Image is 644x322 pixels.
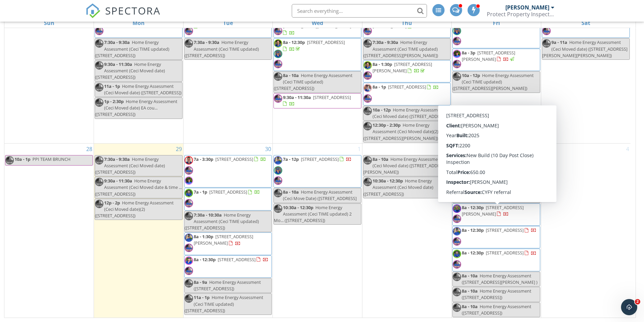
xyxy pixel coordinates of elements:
a: Go to September 28, 2025 [85,144,94,154]
span: 8a - 10a [373,156,388,162]
img: img_3700.jpeg [453,204,461,213]
span: 8a - 10a [462,288,478,294]
img: img_1666.jpeg [363,61,372,70]
img: img_6380.jpeg [453,166,461,175]
span: 8a - 1:30p [373,61,392,67]
img: 20250324_184036.jpg [274,189,282,197]
a: Go to October 4, 2025 [625,144,630,154]
span: Home Energy Assessment (Ceci Moved date & time ... ([STREET_ADDRESS]) [95,178,182,197]
span: 10a - 1p [15,156,30,162]
img: image000000.jpeg [185,189,193,197]
span: Home Energy Assessment (Ceci Moved date)(2) ([STREET_ADDRESS]) [95,200,174,219]
span: Home Energy Assessment (Ceci Moved date) ([STREET_ADDRESS]) [104,83,182,96]
span: [STREET_ADDRESS] [307,39,345,45]
a: 8a - 1:30p [STREET_ADDRESS][PERSON_NAME] [194,233,253,246]
img: img_5221.jpeg [274,156,282,165]
span: 9:30a - 11:30a [104,178,132,184]
td: Go to September 29, 2025 [94,143,184,318]
img: img_6380.jpeg [274,50,282,58]
a: Sunday [43,18,56,28]
a: Tuesday [222,18,234,28]
a: SPECTORA [86,9,161,23]
a: 8a - 12:30p [STREET_ADDRESS][PERSON_NAME] [452,203,540,226]
img: 20250324_184036.jpg [453,72,461,81]
img: 20250324_184036.jpg [185,279,193,288]
td: Go to September 28, 2025 [4,143,94,318]
img: 20250324_184036.jpg [95,27,103,35]
a: Thursday [400,18,413,28]
span: [STREET_ADDRESS] [480,156,518,162]
a: 8a - 12:30p [STREET_ADDRESS] [283,39,345,52]
span: 8a - 12:30p [283,39,305,45]
span: Home Energy Assessment ([STREET_ADDRESS]) [194,279,261,292]
img: 20250308_135733.jpg [363,84,372,92]
img: 20250324_184036.jpg [274,60,282,68]
span: Home Energy Assessment (Ceci TIME updated) ([STREET_ADDRESS]) [274,72,353,91]
span: 8a - 1p [373,84,386,90]
span: 7:30a - 9:30a [194,39,219,45]
img: img_6380.jpeg [274,166,282,175]
img: img_6380.jpeg [453,27,461,35]
img: img_4059.jpeg [185,176,193,185]
img: 20250324_184036.jpg [453,176,461,185]
a: 8a - 12:30p [STREET_ADDRESS] [184,255,272,278]
img: img_4059.jpeg [453,50,461,58]
img: 20250324_184036.jpg [185,212,193,220]
a: 7a - 1p [STREET_ADDRESS] [184,188,272,210]
span: 11a - 1p [104,83,120,89]
span: 7:30a - 9:30a [373,39,398,45]
img: 20250324_184036.jpg [363,71,372,80]
img: 20250324_184036.jpg [185,294,193,303]
a: Go to September 29, 2025 [174,144,183,154]
img: 20250324_184036.jpg [274,94,282,103]
td: Go to October 4, 2025 [541,143,630,318]
a: Go to October 3, 2025 [535,144,541,154]
a: Go to October 1, 2025 [356,144,362,154]
a: 8a - 12:30p [STREET_ADDRESS] [452,249,540,271]
span: Home Energy Assessment (Ceci TIME updated) ([STREET_ADDRESS]) [185,294,263,313]
input: Search everything... [292,4,427,18]
img: 20250324_184036.jpg [185,27,193,35]
span: 7:30a - 9:30a [104,156,130,162]
a: 9:30a - 11:30a [STREET_ADDRESS] [273,93,361,108]
span: 8a - 12:30p [462,204,484,210]
span: 8a - 12:30p [462,227,484,233]
a: 8a - 12:30p [STREET_ADDRESS] [194,256,268,263]
img: 20250324_184036.jpg [453,273,461,281]
span: Home Energy Assessment (Ceci Moved date) ([STREET_ADDRESS][PERSON_NAME][PERSON_NAME]) [542,39,627,58]
span: 10:30a - 12:30p [373,178,403,184]
img: img_1073.jpeg [185,156,193,165]
span: 7a - 12p [462,156,478,162]
span: Home Energy Assessment (Ceci Moved date) ([STREET_ADDRESS]) [373,107,450,119]
a: Wednesday [310,18,325,28]
span: 8a - 3p [462,50,475,56]
img: 20250324_184036.jpg [95,98,103,107]
a: 8a - 12:30p [STREET_ADDRESS] [462,250,536,256]
img: 20250324_184036.jpg [274,204,282,213]
a: 9:30a - 11:30a [STREET_ADDRESS] [283,94,351,107]
td: Go to September 30, 2025 [183,143,273,318]
span: Home Energy Assessment (Ceci TIME updated) ([STREET_ADDRESS]) [185,212,259,231]
img: 20250324_184036.jpg [453,237,461,246]
a: 8a - 1p [STREET_ADDRESS] [363,83,451,105]
img: 20250324_184036.jpg [453,37,461,45]
span: [STREET_ADDRESS] [209,189,247,195]
span: Home Energy Assessment ([STREET_ADDRESS]) [462,303,531,316]
img: img_4681.jpg [453,156,461,165]
td: Go to September 26, 2025 [452,4,541,144]
span: 7a - 3:30p [194,156,213,162]
span: 9a - 11a [551,39,567,45]
span: 12p - 2p [104,200,120,206]
span: Home Energy Assessment (Ceci Moved date) ([STREET_ADDRESS]) [363,178,433,197]
span: [STREET_ADDRESS] [486,250,524,256]
span: 9:30a - 11:30a [104,61,132,67]
img: 20250324_184036.jpg [363,39,372,48]
a: Saturday [580,18,592,28]
span: [STREET_ADDRESS][PERSON_NAME] [462,50,515,62]
span: Home Energy Assessment (Ceci TIME updated) ([STREET_ADDRESS][PERSON_NAME]) [453,72,534,91]
img: 20250324_184036.jpg [95,178,103,186]
span: 1p - 2:30p [104,98,124,104]
a: [STREET_ADDRESS][PERSON_NAME][PERSON_NAME] [283,17,351,35]
span: [STREET_ADDRESS][PERSON_NAME] [462,204,524,217]
img: 20250324_184036.jpg [542,39,551,48]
